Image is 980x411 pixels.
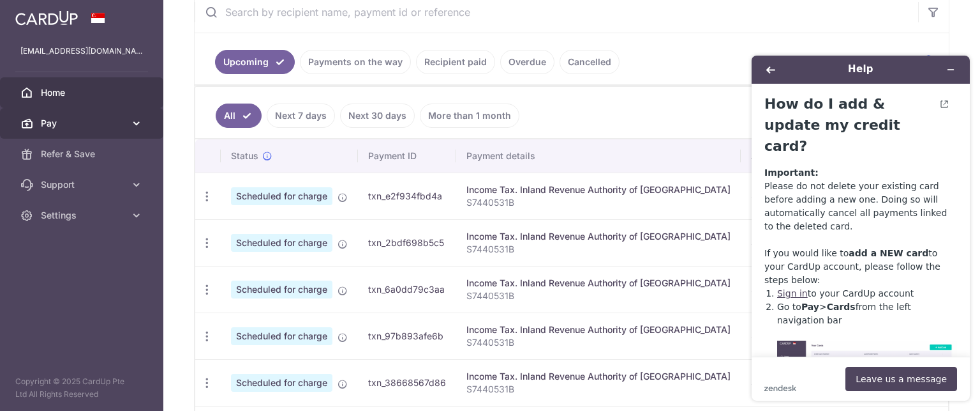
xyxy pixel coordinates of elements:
[466,183,731,196] div: Income Tax. Inland Revenue Authority of [GEOGRAPHIC_DATA]
[36,295,216,364] img: Cards.png
[267,104,335,128] a: Next 7 days
[104,322,216,346] button: Leave us a message
[20,45,143,58] p: [EMAIL_ADDRESS][DOMAIN_NAME]
[466,336,731,349] p: S7440531B
[466,290,731,302] p: S7440531B
[741,45,980,411] iframe: Find more information here
[466,196,731,209] p: S7440531B
[231,234,332,252] span: Scheduled for charge
[231,187,332,205] span: Scheduled for charge
[41,117,125,130] span: Pay
[358,139,456,173] th: Payment ID
[358,219,456,266] td: txn_2bdf698b5c5
[358,313,456,359] td: txn_97b893afe6b
[741,266,813,313] td: SGD 300.00
[85,256,114,267] strong: Cards
[466,230,731,243] div: Income Tax. Inland Revenue Authority of [GEOGRAPHIC_DATA]
[41,178,125,191] span: Support
[29,9,55,20] span: Help
[15,10,78,26] img: CardUp
[41,86,125,99] span: Home
[231,374,332,392] span: Scheduled for charge
[216,104,262,128] a: All
[300,50,411,74] a: Payments on the way
[358,173,456,219] td: txn_e2f934fbd4a
[231,150,258,162] span: Status
[60,256,78,267] strong: Pay
[456,139,741,173] th: Payment details
[420,104,519,128] a: More than 1 month
[741,219,813,266] td: SGD 300.00
[41,148,125,160] span: Refer & Save
[416,50,495,74] a: Recipient paid
[36,255,216,368] li: Go to > from the left navigation bar
[358,359,456,406] td: txn_38668567d86
[358,266,456,313] td: txn_6a0dd79c3aa
[500,50,554,74] a: Overdue
[231,327,332,345] span: Scheduled for charge
[466,370,731,383] div: Income Tax. Inland Revenue Authority of [GEOGRAPHIC_DATA]
[741,359,813,406] td: SGD 300.00
[466,323,731,336] div: Income Tax. Inland Revenue Authority of [GEOGRAPHIC_DATA]
[741,173,813,219] td: SGD 300.00
[466,243,731,256] p: S7440531B
[466,277,731,290] div: Income Tax. Inland Revenue Authority of [GEOGRAPHIC_DATA]
[41,209,125,222] span: Settings
[741,313,813,359] td: SGD 300.00
[466,383,731,396] p: S7440531B
[231,281,332,299] span: Scheduled for charge
[340,104,415,128] a: Next 30 days
[560,50,620,74] a: Cancelled
[215,50,295,74] a: Upcoming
